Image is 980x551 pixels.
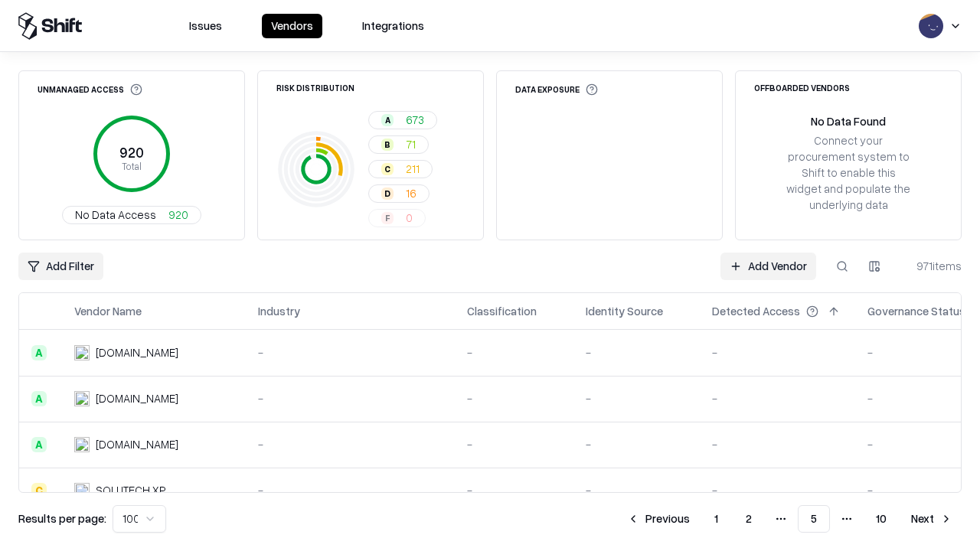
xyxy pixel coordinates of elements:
[38,83,142,96] div: Unmanaged Access
[258,303,300,319] div: Industry
[467,390,561,406] div: -
[258,390,443,406] div: -
[902,505,962,533] button: Next
[785,132,912,214] div: Connect your procurement system to Shift to enable this widget and populate the underlying data
[586,436,688,452] div: -
[811,113,886,129] div: No Data Found
[18,510,106,527] p: Results per page:
[368,184,430,203] button: D16
[74,303,142,319] div: Vendor Name
[586,303,663,319] div: Identity Source
[31,437,47,452] div: A
[712,390,843,406] div: -
[900,258,962,274] div: 971 items
[381,163,394,175] div: C
[618,505,962,533] nav: pagination
[276,83,354,92] div: Risk Distribution
[515,83,598,96] div: Data Exposure
[119,144,144,161] tspan: 920
[62,206,201,224] button: No Data Access920
[586,344,688,360] div: -
[733,505,764,533] button: 2
[467,344,561,360] div: -
[122,160,142,172] tspan: Total
[406,185,416,201] span: 16
[74,483,90,498] img: SOLUTECH XP
[467,303,537,319] div: Classification
[258,436,443,452] div: -
[798,505,830,533] button: 5
[381,114,394,126] div: A
[381,187,394,200] div: D
[96,482,166,498] div: SOLUTECH XP
[406,136,416,152] span: 71
[353,14,433,38] button: Integrations
[96,436,178,452] div: [DOMAIN_NAME]
[368,111,437,129] button: A673
[74,437,90,452] img: impact-xm.com
[74,391,90,406] img: nixonpeabody.com
[168,207,188,223] span: 920
[618,505,699,533] button: Previous
[754,83,850,92] div: Offboarded Vendors
[406,112,424,128] span: 673
[31,345,47,360] div: A
[258,344,443,360] div: -
[75,207,156,223] span: No Data Access
[867,303,965,319] div: Governance Status
[720,253,816,280] a: Add Vendor
[18,253,103,280] button: Add Filter
[586,482,688,498] div: -
[712,436,843,452] div: -
[262,14,322,38] button: Vendors
[96,344,178,360] div: [DOMAIN_NAME]
[96,390,178,406] div: [DOMAIN_NAME]
[467,436,561,452] div: -
[31,391,47,406] div: A
[258,482,443,498] div: -
[702,505,730,533] button: 1
[712,344,843,360] div: -
[864,505,899,533] button: 10
[368,160,433,178] button: C211
[467,482,561,498] div: -
[381,139,394,151] div: B
[406,161,420,177] span: 211
[180,14,231,38] button: Issues
[368,135,429,154] button: B71
[74,345,90,360] img: officelibations.com
[586,390,688,406] div: -
[31,483,47,498] div: C
[712,303,800,319] div: Detected Access
[712,482,843,498] div: -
